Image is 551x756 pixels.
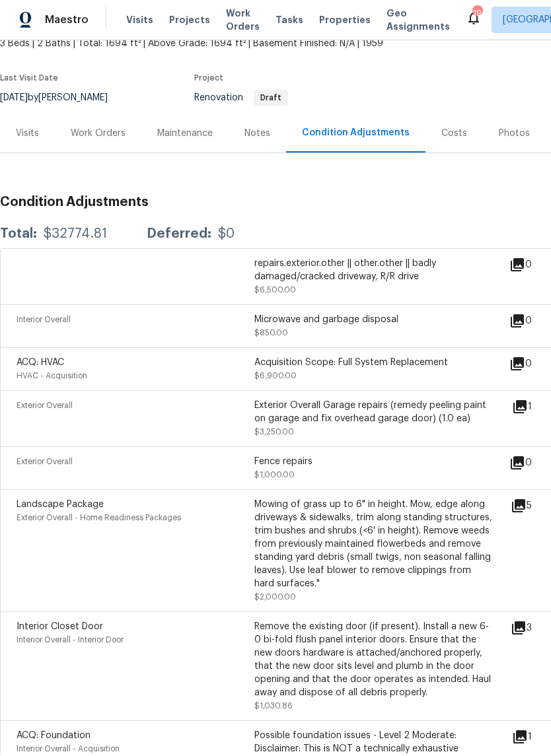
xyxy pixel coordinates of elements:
span: $850.00 [254,330,288,338]
span: Geo Assignments [386,8,450,34]
div: Fence repairs [254,456,492,469]
div: $0 [218,228,235,242]
span: Properties [319,15,371,28]
span: Draft [255,95,287,103]
span: Visits [126,15,153,28]
span: Maestro [45,15,89,28]
span: Project [194,75,223,83]
span: Exterior Overall [17,459,73,467]
div: $32774.81 [44,228,107,242]
span: Interior Overall - Acquisition [17,746,120,754]
span: Tasks [275,17,303,26]
span: Interior Overall - Interior Door [17,637,124,645]
span: Renovation [194,94,288,104]
span: $3,250.00 [254,429,294,437]
span: Work Orders [226,8,260,34]
span: $2,000.00 [254,594,296,602]
span: $6,900.00 [254,373,297,381]
div: Microwave and garbage disposal [254,314,492,327]
div: Deferred: [147,228,211,242]
span: $1,030.86 [254,703,293,711]
span: Exterior Overall - Home Readiness Packages [17,515,181,523]
div: Condition Adjustments [302,127,410,141]
div: Costs [441,128,467,141]
span: Interior Overall [17,317,71,325]
div: 19 [472,8,482,21]
div: Acquisition Scope: Full System Replacement [254,357,492,370]
span: ACQ: HVAC [17,359,64,368]
span: HVAC - Acquisition [17,373,87,381]
div: Work Orders [71,128,126,141]
span: Exterior Overall [17,403,73,411]
div: Exterior Overall Garage repairs (remedy peeling paint on garage and fix overhead garage door) (1.... [254,400,492,427]
span: Interior Closet Door [17,623,103,633]
div: Mowing of grass up to 6" in height. Mow, edge along driveways & sidewalks, trim along standing st... [254,499,492,592]
div: Visits [16,128,39,141]
span: Landscape Package [17,501,104,510]
span: $6,500.00 [254,287,296,295]
div: Notes [244,128,270,141]
div: repairs.exterior.other || other.other || badly damaged/cracked driveway, R/R drive [254,258,492,285]
div: Remove the existing door (if present). Install a new 6-0 bi-fold flush panel interior doors. Ensu... [254,621,492,701]
div: Photos [499,128,530,141]
span: $1,000.00 [254,472,295,480]
span: Projects [169,15,210,28]
div: Maintenance [157,128,213,141]
span: ACQ: Foundation [17,732,91,741]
